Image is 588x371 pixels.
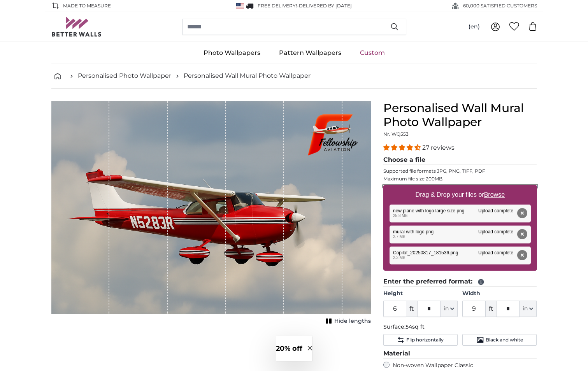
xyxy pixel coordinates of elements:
[184,71,311,80] a: Personalised Wall Mural Photo Wallpaper
[484,191,505,198] u: Browse
[351,43,394,63] a: Custom
[523,305,528,313] span: in
[406,301,417,317] span: ft
[258,3,297,9] span: FREE delivery!
[383,155,537,165] legend: Choose a file
[383,334,458,346] button: Flip horizontally
[383,131,409,137] span: Nr. WQ553
[406,337,444,343] span: Flip horizontally
[323,316,371,327] button: Hide lengths
[462,20,486,34] button: (en)
[462,334,537,346] button: Black and white
[297,3,352,9] span: -
[486,301,497,317] span: ft
[444,305,449,313] span: in
[383,144,422,151] span: 4.41 stars
[405,323,425,330] span: 54sq ft
[383,168,537,174] p: Supported file formats JPG, PNG, TIFF, PDF
[383,349,537,359] legend: Material
[462,290,537,297] label: Width
[383,101,537,129] h1: Personalised Wall Mural Photo Wallpaper
[412,187,507,203] label: Drag & Drop your files or
[383,323,537,331] p: Surface:
[270,43,351,63] a: Pattern Wallpapers
[51,101,371,327] div: 1 of 1
[51,63,537,89] nav: breadcrumbs
[486,337,523,343] span: Black and white
[78,71,171,80] a: Personalised Photo Wallpaper
[194,43,270,63] a: Photo Wallpapers
[63,2,111,9] span: Made to Measure
[383,277,537,287] legend: Enter the preferred format:
[299,3,352,9] span: Delivered by [DATE]
[383,290,458,297] label: Height
[441,301,458,317] button: in
[520,301,537,317] button: in
[422,144,455,151] span: 27 reviews
[51,17,102,37] img: Betterwalls
[236,3,244,9] img: United States
[334,317,371,325] span: Hide lengths
[463,2,537,9] span: 60,000 SATISFIED CUSTOMERS
[383,176,537,182] p: Maximum file size 200MB.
